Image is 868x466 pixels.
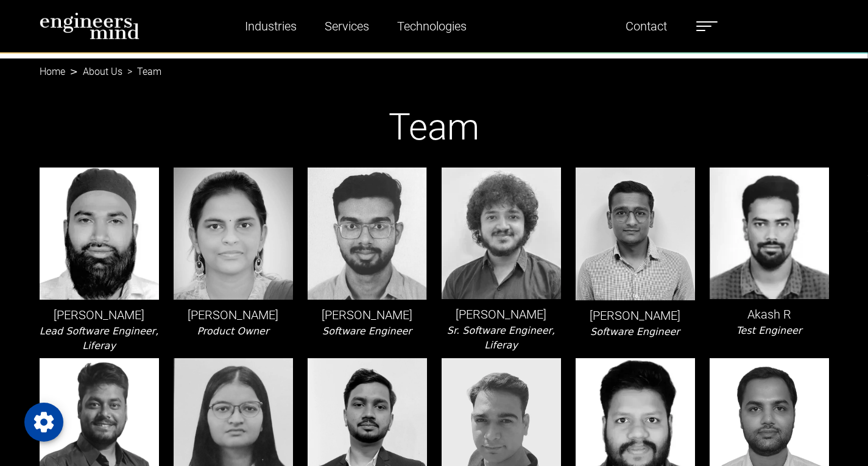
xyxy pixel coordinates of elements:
i: Lead Software Engineer, Liferay [40,325,158,351]
p: Akash R [710,305,829,323]
p: [PERSON_NAME] [442,305,561,323]
i: Sr. Software Engineer, Liferay [447,325,555,351]
p: [PERSON_NAME] [576,306,695,325]
i: Test Engineer [736,325,802,336]
a: Industries [240,12,302,40]
p: [PERSON_NAME] [174,306,293,324]
a: Technologies [392,12,471,40]
img: logo [40,12,140,40]
img: leader-img [576,168,695,300]
a: Services [320,12,374,40]
a: About Us [83,66,122,77]
nav: breadcrumb [40,58,829,73]
p: [PERSON_NAME] [40,306,159,324]
img: leader-img [174,168,293,300]
h1: Team [40,105,829,149]
li: Team [122,65,161,79]
img: leader-img [308,168,427,300]
a: Home [40,66,65,77]
img: leader-img [442,168,561,299]
i: Software Engineer [590,326,680,337]
i: Software Engineer [322,325,412,337]
img: leader-img [710,168,829,300]
i: Product Owner [197,325,269,337]
img: leader-img [40,168,159,300]
p: [PERSON_NAME] [308,306,427,324]
a: Contact [621,12,672,40]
